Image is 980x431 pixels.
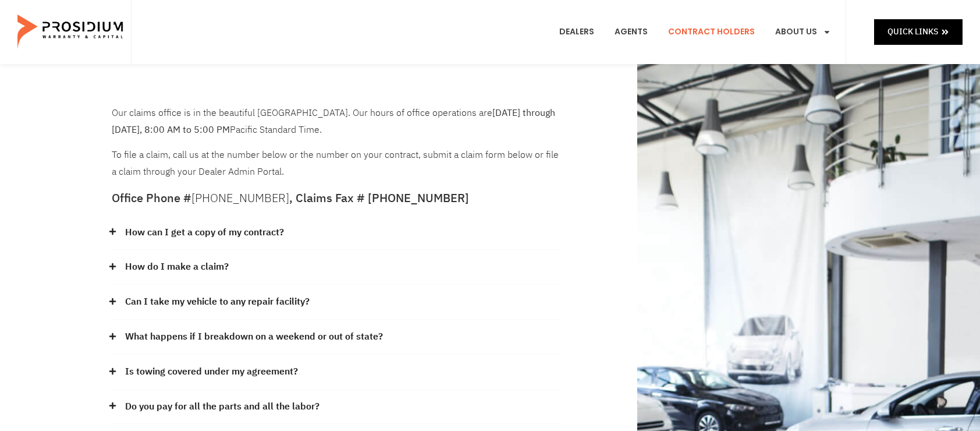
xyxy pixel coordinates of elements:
[125,224,284,241] a: How can I get a copy of my contract?
[112,320,561,355] div: What happens if I breakdown on a weekend or out of state?
[112,355,561,390] div: Is towing covered under my agreement?
[125,398,319,415] a: Do you pay for all the parts and all the labor?
[659,10,764,54] a: Contract Holders
[125,328,383,345] a: What happens if I breakdown on a weekend or out of state?
[125,363,298,380] a: Is towing covered under my agreement?
[112,216,561,250] div: How can I get a copy of my contract?
[191,189,289,207] a: [PHONE_NUMBER]
[112,105,561,181] div: To file a claim, call us at the number below or the number on your contract, submit a claim form ...
[112,250,561,285] div: How do I make a claim?
[125,294,310,310] a: Can I take my vehicle to any repair facility?
[551,10,603,54] a: Dealers
[112,105,561,139] p: Our claims office is in the beautiful [GEOGRAPHIC_DATA]. Our hours of office operations are Pacif...
[551,10,840,54] nav: Menu
[112,192,561,204] h5: Office Phone # , Claims Fax # [PHONE_NUMBER]
[112,285,561,320] div: Can I take my vehicle to any repair facility?
[766,10,840,54] a: About Us
[606,10,656,54] a: Agents
[887,24,938,39] span: Quick Links
[874,19,963,44] a: Quick Links
[125,259,229,275] a: How do I make a claim?
[112,106,555,137] b: [DATE] through [DATE], 8:00 AM to 5:00 PM
[112,390,561,425] div: Do you pay for all the parts and all the labor?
